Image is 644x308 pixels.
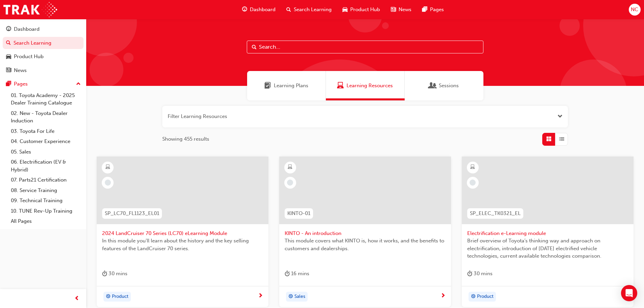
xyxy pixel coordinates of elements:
[14,67,27,74] div: News
[8,108,84,126] a: 02. New - Toyota Dealer Induction
[399,6,411,14] span: News
[8,136,84,147] a: 04. Customer Experience
[287,180,293,186] span: learningRecordVerb_NONE-icon
[8,185,84,196] a: 08. Service Training
[467,230,628,237] span: Electrification e-Learning module
[350,6,380,14] span: Product Hub
[6,54,11,60] span: car-icon
[285,237,446,252] span: This module covers what KINTO is, how it works, and the benefits to customers and dealerships.
[102,237,263,252] span: In this module you'll learn about the history and the key selling features of the LandCruiser 70 ...
[477,293,494,301] span: Product
[6,81,11,87] span: pages-icon
[279,157,451,307] a: KINTO-01KINTO - An introductionThis module covers what KINTO is, how it works, and the benefits t...
[105,180,111,186] span: learningRecordVerb_NONE-icon
[417,3,449,17] a: pages-iconPages
[6,40,11,46] span: search-icon
[294,6,332,14] span: Search Learning
[546,135,551,143] span: Grid
[3,2,57,17] img: Trak
[242,5,247,14] span: guage-icon
[285,269,309,278] div: 16 mins
[8,216,84,227] a: All Pages
[8,175,84,185] a: 07. Parts21 Certification
[326,71,405,100] a: Learning ResourcesLearning Resources
[247,71,326,100] a: Learning PlansLearning Plans
[470,163,475,172] span: learningResourceType_ELEARNING-icon
[3,37,84,49] a: Search Learning
[385,3,417,17] a: news-iconNews
[471,292,476,301] span: target-icon
[440,293,446,299] span: next-icon
[102,230,263,237] span: 2024 LandCruiser 70 Series (LC70) eLearning Module
[3,23,84,35] a: Dashboard
[105,210,159,217] span: SP_LC70_FL1123_EL01
[74,294,79,303] span: prev-icon
[439,82,459,90] span: Sessions
[8,126,84,137] a: 03. Toyota For Life
[97,157,268,307] a: SP_LC70_FL1123_EL012024 LandCruiser 70 Series (LC70) eLearning ModuleIn this module you'll learn ...
[462,157,634,307] a: SP_ELEC_TK0321_ELElectrification e-Learning moduleBrief overview of Toyota’s thinking way and app...
[285,230,446,237] span: KINTO - An introduction
[252,43,257,51] span: Search
[102,269,107,278] span: duration-icon
[3,64,84,77] a: News
[467,269,472,278] span: duration-icon
[8,90,84,108] a: 01. Toyota Academy - 2025 Dealer Training Catalogue
[288,163,292,172] span: learningResourceType_ELEARNING-icon
[102,269,127,278] div: 30 mins
[8,157,84,175] a: 06. Electrification (EV & Hybrid)
[467,269,493,278] div: 30 mins
[281,3,337,17] a: search-iconSearch Learning
[14,80,28,88] div: Pages
[3,50,84,63] a: Product Hub
[287,210,310,217] span: KINTO-01
[3,78,84,90] button: Pages
[629,4,641,16] button: NC
[430,6,444,14] span: Pages
[470,180,476,186] span: learningRecordVerb_NONE-icon
[14,25,40,33] div: Dashboard
[470,210,521,217] span: SP_ELEC_TK0321_EL
[286,5,291,14] span: search-icon
[105,163,110,172] span: learningResourceType_ELEARNING-icon
[621,285,637,301] div: Open Intercom Messenger
[258,293,263,299] span: next-icon
[14,53,44,61] div: Product Hub
[337,3,385,17] a: car-iconProduct Hub
[3,22,84,78] button: DashboardSearch LearningProduct HubNews
[429,82,436,90] span: Sessions
[557,113,563,120] button: Open the filter
[631,6,638,14] span: NC
[6,26,11,32] span: guage-icon
[76,80,81,89] span: up-icon
[112,293,128,301] span: Product
[264,82,271,90] span: Learning Plans
[8,195,84,206] a: 09. Technical Training
[342,5,348,14] span: car-icon
[106,292,111,301] span: target-icon
[162,135,209,143] span: Showing 455 results
[467,237,628,260] span: Brief overview of Toyota’s thinking way and approach on electrification, introduction of [DATE] e...
[237,3,281,17] a: guage-iconDashboard
[559,135,564,143] span: List
[8,147,84,157] a: 05. Sales
[422,5,427,14] span: pages-icon
[294,293,305,301] span: Sales
[250,6,276,14] span: Dashboard
[285,269,290,278] span: duration-icon
[391,5,396,14] span: news-icon
[274,82,308,90] span: Learning Plans
[347,82,393,90] span: Learning Resources
[247,41,483,53] input: Search...
[8,206,84,216] a: 10. TUNE Rev-Up Training
[288,292,293,301] span: target-icon
[405,71,483,100] a: SessionsSessions
[6,68,11,74] span: news-icon
[337,82,344,90] span: Learning Resources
